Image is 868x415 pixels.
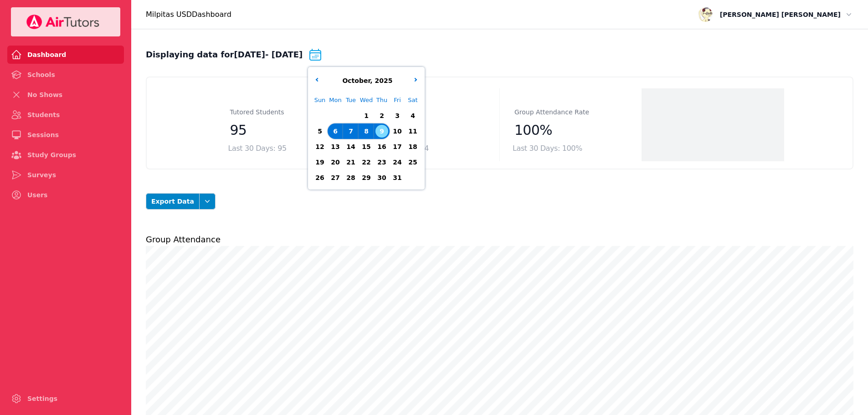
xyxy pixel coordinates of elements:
dt: Group Attendance Rate [514,107,589,118]
div: Sun [312,92,328,108]
div: Choose Saturday October 18 of 2025 [405,139,421,154]
div: Choose Tuesday October 28 of 2025 [343,170,359,185]
div: Choose Monday October 13 of 2025 [328,139,343,154]
span: 2025 [373,77,393,84]
div: Tue [343,92,359,108]
a: Students [7,106,124,124]
span: 6 [329,125,342,138]
span: 3 [391,109,404,122]
span: 28 [344,171,357,184]
span: 16 [375,140,388,153]
div: Choose Friday October 31 of 2025 [390,170,405,185]
div: Choose Monday October 27 of 2025 [328,170,343,185]
span: 8 [360,125,373,138]
div: Choose Tuesday October 14 of 2025 [343,139,359,154]
span: 9 [375,125,388,138]
a: Study Groups [7,146,124,164]
a: No Shows [7,86,124,104]
span: 10 [391,125,404,138]
span: 2 [375,109,388,122]
div: Choose Thursday October 23 of 2025 [374,154,390,170]
div: Choose Thursday October 09 of 2025 [374,123,390,139]
a: Users [7,186,124,204]
span: 29 [360,171,373,184]
div: Choose Friday October 24 of 2025 [390,154,405,170]
span: 11 [406,125,419,138]
div: Choose Saturday October 04 of 2025 [405,108,421,123]
span: 13 [329,140,342,153]
div: Choose Sunday September 28 of 2025 [312,108,328,123]
span: 17 [391,140,404,153]
div: Last 30 Days: 44 [370,143,487,154]
span: 19 [313,156,326,169]
div: Choose Tuesday October 07 of 2025 [343,123,359,139]
div: Choose Sunday October 26 of 2025 [312,170,328,185]
span: 1 [360,109,373,122]
div: Choose Monday September 29 of 2025 [328,108,343,123]
div: Choose Wednesday October 29 of 2025 [359,170,374,185]
div: Choose Tuesday October 21 of 2025 [343,154,359,170]
a: Sessions [7,126,124,144]
span: 27 [329,171,342,184]
span: 26 [313,171,326,184]
span: 21 [344,156,357,169]
img: Your Company [26,15,100,29]
span: 20 [329,156,342,169]
div: Choose Sunday October 19 of 2025 [312,154,328,170]
div: Last 30 Days: 100% [513,143,629,154]
span: 24 [391,156,404,169]
div: Choose Thursday October 02 of 2025 [374,108,390,123]
span: 18 [406,140,419,153]
div: Sat [405,92,421,108]
span: 31 [391,171,404,184]
div: Last 30 Days: 95 [228,143,344,154]
span: [PERSON_NAME] [PERSON_NAME] [720,9,841,20]
div: , [340,75,393,86]
div: Choose Tuesday September 30 of 2025 [343,108,359,123]
span: 5 [313,125,326,138]
div: Choose Friday October 10 of 2025 [390,123,405,139]
div: Choose Wednesday October 15 of 2025 [359,139,374,154]
div: Choose Thursday October 30 of 2025 [374,170,390,185]
a: Schools [7,66,124,84]
div: Choose Wednesday October 08 of 2025 [359,123,374,139]
span: 25 [406,156,419,169]
div: Mon [328,92,343,108]
div: Fri [390,92,405,108]
span: 15 [360,140,373,153]
div: Displaying data for [DATE] - [DATE] [146,47,323,62]
div: Choose Monday October 20 of 2025 [328,154,343,170]
div: Choose Saturday November 01 of 2025 [405,170,421,185]
span: 14 [344,140,357,153]
div: Choose Saturday October 11 of 2025 [405,123,421,139]
div: Choose Monday October 06 of 2025 [328,123,343,139]
a: Settings [7,389,124,408]
div: Choose Friday October 17 of 2025 [390,139,405,154]
dd: 44 [372,121,485,139]
dt: Tutored Students [230,107,284,118]
dd: 95 [230,121,343,139]
div: Choose Wednesday October 22 of 2025 [359,154,374,170]
div: Choose Sunday October 12 of 2025 [312,139,328,154]
div: Thu [374,92,390,108]
div: Choose Sunday October 05 of 2025 [312,123,328,139]
div: Choose Thursday October 16 of 2025 [374,139,390,154]
img: avatar [698,7,713,22]
button: Export Data [146,193,200,210]
span: 23 [375,156,388,169]
div: Choose Friday October 03 of 2025 [390,108,405,123]
span: 4 [406,109,419,122]
dd: 100% [514,121,627,139]
div: Wed [359,92,374,108]
div: Choose Saturday October 25 of 2025 [405,154,421,170]
a: Surveys [7,166,124,184]
a: Dashboard [7,46,124,64]
span: 22 [360,156,373,169]
div: Choose Wednesday October 01 of 2025 [359,108,374,123]
h2: Group Attendance [146,233,853,246]
span: 12 [313,140,326,153]
span: October [340,77,370,84]
span: 30 [375,171,388,184]
span: 7 [344,125,357,138]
